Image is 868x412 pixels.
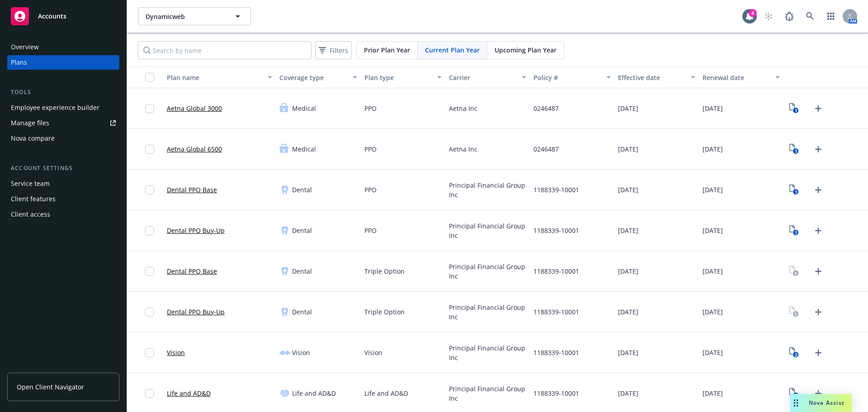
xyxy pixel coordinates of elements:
div: Coverage type [279,73,347,82]
button: Effective date [614,66,699,88]
span: Medical [292,104,316,113]
a: Search [801,7,819,25]
div: Nova compare [11,131,55,146]
span: Aetna Inc [449,104,477,113]
span: Prior Plan Year [364,45,410,55]
button: Renewal date [699,66,783,88]
span: PPO [364,226,377,235]
input: Toggle Row Selected [145,348,154,357]
a: View Plan Documents [787,386,802,401]
a: Employee experience builder [7,100,119,115]
span: Dental [292,307,312,317]
span: [DATE] [618,307,638,317]
button: Policy # [530,66,614,88]
span: Accounts [38,13,66,20]
a: View Plan Documents [787,305,802,319]
span: 1188339-10001 [533,266,579,276]
span: 1188339-10001 [533,185,579,194]
a: Manage files [7,116,119,130]
span: [DATE] [703,348,723,357]
span: [DATE] [703,104,723,113]
a: Start snowing [759,7,778,25]
span: Vision [364,348,382,357]
a: View Plan Documents [787,264,802,279]
span: [DATE] [618,348,638,357]
span: [DATE] [618,185,638,194]
span: Life and AD&D [292,388,336,398]
div: Client features [11,192,56,206]
div: Carrier [449,73,516,82]
span: Life and AD&D [364,388,408,398]
a: Client access [7,207,119,222]
a: Dental PPO Base [167,185,217,194]
div: Drag to move [790,394,802,412]
a: Upload Plan Documents [811,305,826,319]
input: Toggle Row Selected [145,185,154,194]
a: Dental PPO Base [167,266,217,276]
a: Life and AD&D [167,388,211,398]
span: Filters [317,44,350,57]
a: View Plan Documents [787,142,802,156]
text: 1 [795,108,797,114]
a: Dental PPO Buy-Up [167,226,225,235]
a: Upload Plan Documents [811,264,826,279]
a: Upload Plan Documents [811,183,826,197]
div: Service team [11,176,50,191]
div: Plan type [364,73,432,82]
span: PPO [364,185,377,194]
span: Principal Financial Group Inc [449,221,526,240]
span: Dental [292,226,312,235]
span: [DATE] [618,144,638,154]
div: Renewal date [703,73,770,82]
span: Filters [330,46,348,55]
a: Service team [7,176,119,191]
a: View Plan Documents [787,101,802,116]
a: Aetna Global 3000 [167,104,222,113]
span: [DATE] [703,388,723,398]
input: Search by name [138,41,311,59]
span: Principal Financial Group Inc [449,262,526,281]
span: Principal Financial Group Inc [449,180,526,199]
span: Principal Financial Group Inc [449,384,526,403]
span: 1188339-10001 [533,388,579,398]
span: Triple Option [364,307,405,317]
button: Carrier [445,66,530,88]
span: Current Plan Year [425,45,480,55]
a: Plans [7,55,119,70]
span: [DATE] [618,266,638,276]
text: 2 [795,352,797,358]
input: Toggle Row Selected [145,308,154,317]
span: Nova Assist [809,399,844,407]
span: PPO [364,144,377,154]
span: 1188339-10001 [533,307,579,317]
a: Report a Bug [780,7,798,25]
text: 1 [795,230,797,236]
span: Dental [292,266,312,276]
span: [DATE] [618,104,638,113]
input: Toggle Row Selected [145,145,154,154]
span: [DATE] [703,226,723,235]
button: Coverage type [276,66,360,88]
a: Nova compare [7,131,119,146]
span: [DATE] [618,388,638,398]
span: Dynamicweb [146,12,224,21]
button: Filters [315,41,352,59]
span: Principal Financial Group Inc [449,303,526,322]
span: Vision [292,348,310,357]
button: Dynamicweb [138,7,251,25]
div: Manage files [11,116,49,130]
button: Nova Assist [790,394,852,412]
span: [DATE] [703,185,723,194]
input: Toggle Row Selected [145,226,154,235]
input: Toggle Row Selected [145,267,154,276]
span: Aetna Inc [449,144,477,154]
div: Account settings [7,164,119,173]
span: 0246487 [533,144,559,154]
span: Dental [292,185,312,194]
div: Plans [11,55,27,70]
a: Upload Plan Documents [811,223,826,238]
span: 1188339-10001 [533,348,579,357]
span: PPO [364,104,377,113]
a: Upload Plan Documents [811,346,826,360]
span: Principal Financial Group Inc [449,343,526,362]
